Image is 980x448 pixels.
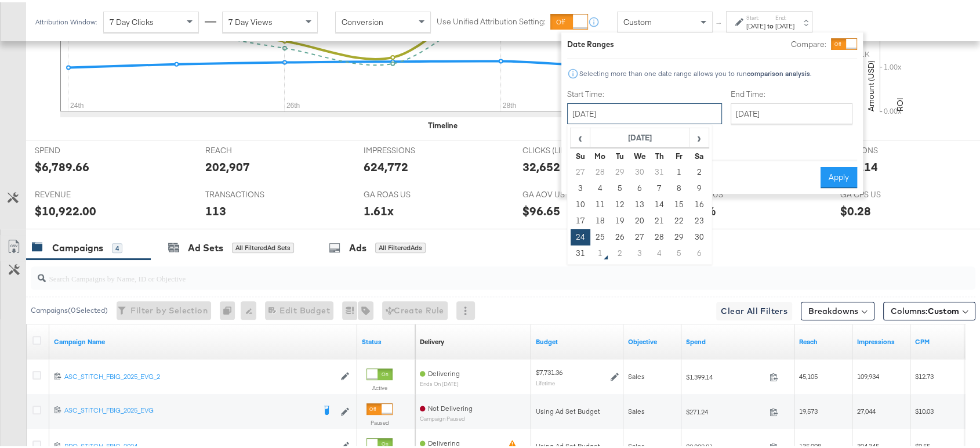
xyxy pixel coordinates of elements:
[35,16,97,24] div: Attribution Window:
[428,118,458,129] div: Timeline
[915,335,964,344] a: The average cost you've paid to have 1,000 impressions of your ad.
[571,194,590,211] td: 10
[630,227,649,243] td: 27
[610,211,630,227] td: 19
[610,162,630,178] td: 29
[571,127,589,144] span: ‹
[536,377,555,384] sub: Lifetime
[590,126,689,146] th: [DATE]
[630,211,649,227] td: 20
[590,162,610,178] td: 28
[689,243,709,259] td: 6
[799,335,848,344] a: The number of people your ad was served to.
[366,417,393,424] label: Paused
[342,15,383,25] span: Conversion
[649,211,669,227] td: 21
[364,200,394,217] div: 1.61x
[628,335,677,344] a: Your campaign's objective.
[669,227,689,243] td: 29
[366,382,393,389] label: Active
[205,187,292,198] span: TRANSACTIONS
[437,14,546,25] label: Use Unified Attribution Setting:
[64,403,314,413] div: ASC_STITCH_FBIG_2025_EVG
[721,302,787,316] span: Clear All Filters
[689,146,709,162] th: Sa
[669,178,689,194] td: 8
[188,239,223,252] div: Ad Sets
[35,156,89,173] div: $6,789.66
[857,335,906,344] a: The number of times your ad was served. On mobile apps an ad is counted as served the first time ...
[610,227,630,243] td: 26
[35,187,122,198] span: REVENUE
[821,165,857,186] button: Apply
[349,239,366,252] div: Ads
[610,194,630,211] td: 12
[228,15,273,25] span: 7 Day Views
[628,439,645,448] span: Sales
[765,19,775,28] strong: to
[628,404,645,413] span: Sales
[110,15,154,25] span: 7 Day Clicks
[799,370,818,378] span: 45,105
[590,178,610,194] td: 4
[536,335,619,344] a: The maximum amount you're willing to spend on your ads, on average each day or over the lifetime ...
[630,243,649,259] td: 3
[630,146,649,162] th: We
[840,143,927,154] span: SESSIONS
[799,439,821,448] span: 135,098
[590,211,610,227] td: 18
[54,335,353,344] a: Your campaign name.
[590,243,610,259] td: 1
[52,239,103,252] div: Campaigns
[716,299,792,318] button: Clear All Filters
[866,58,876,109] text: Amount (USD)
[567,86,722,97] label: Start Time:
[420,335,444,344] div: Delivery
[571,146,590,162] th: Su
[689,162,709,178] td: 2
[375,240,426,251] div: All Filtered Ads
[522,200,560,217] div: $96.65
[686,405,765,414] span: $271.24
[610,243,630,259] td: 2
[883,299,975,318] button: Columns:Custom
[669,146,689,162] th: Fr
[64,370,335,380] a: ASC_STITCH_FBIG_2025_EVG_2
[420,413,473,420] sub: Campaign Paused
[746,19,765,28] div: [DATE]
[714,20,725,24] span: ↑
[791,37,826,48] label: Compare:
[35,200,96,217] div: $10,922.00
[579,67,812,75] div: Selecting more than one date range allows you to run .
[232,240,294,251] div: All Filtered Ad Sets
[364,143,451,154] span: IMPRESSIONS
[669,162,689,178] td: 1
[428,367,460,375] span: Delivering
[420,378,460,385] sub: ends on [DATE]
[649,162,669,178] td: 31
[590,194,610,211] td: 11
[220,299,241,317] div: 0
[686,335,790,344] a: The total amount spent to date.
[731,86,857,97] label: End Time:
[895,95,905,109] text: ROI
[205,156,250,173] div: 202,907
[690,127,708,144] span: ›
[630,178,649,194] td: 6
[649,243,669,259] td: 4
[420,335,444,344] a: Reflects the ability of your Ad Campaign to achieve delivery based on ad states, schedule and bud...
[571,211,590,227] td: 17
[840,187,927,198] span: GA CPS US
[536,366,562,375] div: $7,731.36
[630,194,649,211] td: 13
[31,303,108,313] div: Campaigns ( 0 Selected)
[536,404,619,414] div: Using Ad Set Budget
[364,187,451,198] span: GA ROAS US
[746,12,765,19] label: Start:
[571,227,590,243] td: 24
[915,370,934,378] span: $12.73
[649,146,669,162] th: Th
[35,143,122,154] span: SPEND
[46,260,890,283] input: Search Campaigns by Name, ID or Objective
